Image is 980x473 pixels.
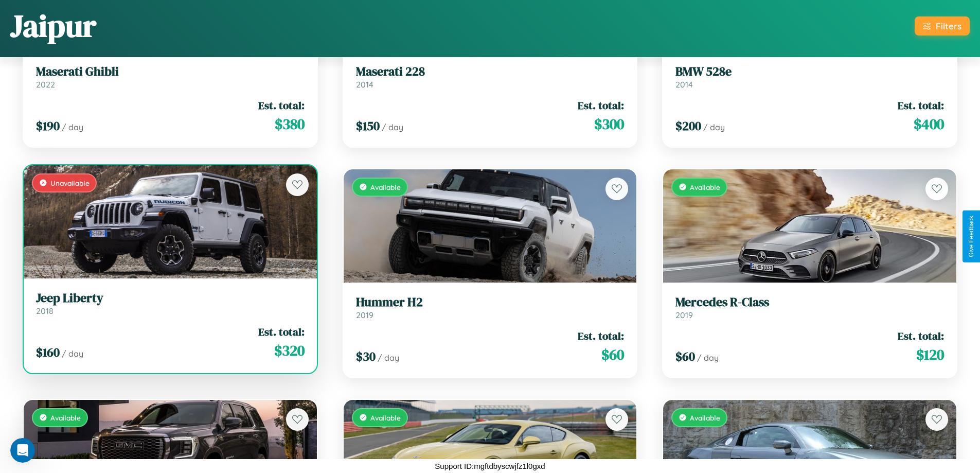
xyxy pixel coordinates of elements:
h3: Maserati Ghibli [36,64,305,79]
span: $ 60 [601,344,624,365]
a: Hummer H22019 [356,295,625,320]
span: Est. total: [578,98,624,113]
p: Support ID: mgftdbyscwjfz1l0gxd [435,459,545,473]
span: Available [50,413,81,422]
span: $ 30 [356,348,376,365]
span: $ 190 [36,117,60,134]
h3: Hummer H2 [356,295,625,310]
span: / day [703,122,725,132]
span: / day [697,353,719,363]
span: $ 400 [914,114,944,134]
span: 2022 [36,79,55,90]
span: $ 380 [275,114,305,134]
span: Est. total: [258,324,305,339]
span: Available [690,183,720,191]
a: Mercedes R-Class2019 [675,295,944,320]
span: Est. total: [578,328,624,343]
span: Available [690,413,720,422]
div: Give Feedback [968,216,975,257]
span: $ 300 [594,114,624,134]
span: / day [62,348,83,359]
h3: Maserati 228 [356,64,625,79]
a: BMW 528e2014 [675,64,944,90]
span: Est. total: [898,98,944,113]
span: Available [370,413,401,422]
span: $ 320 [274,340,305,361]
h1: Jaipur [10,5,96,47]
span: $ 160 [36,344,60,361]
span: / day [382,122,403,132]
a: Maserati 2282014 [356,64,625,90]
span: / day [378,353,399,363]
div: Filters [936,21,961,31]
span: 2014 [675,79,693,90]
span: $ 120 [916,344,944,365]
h3: Jeep Liberty [36,291,305,306]
span: $ 60 [675,348,695,365]
iframe: Intercom live chat [10,438,35,463]
a: Jeep Liberty2018 [36,291,305,316]
span: $ 200 [675,117,701,134]
span: 2019 [675,310,693,320]
span: Est. total: [258,98,305,113]
button: Filters [915,16,970,36]
span: Unavailable [50,179,90,187]
span: 2019 [356,310,373,320]
span: / day [62,122,83,132]
h3: Mercedes R-Class [675,295,944,310]
span: 2018 [36,306,54,316]
span: Est. total: [898,328,944,343]
span: Available [370,183,401,191]
a: Maserati Ghibli2022 [36,64,305,90]
span: $ 150 [356,117,380,134]
h3: BMW 528e [675,64,944,79]
span: 2014 [356,79,373,90]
